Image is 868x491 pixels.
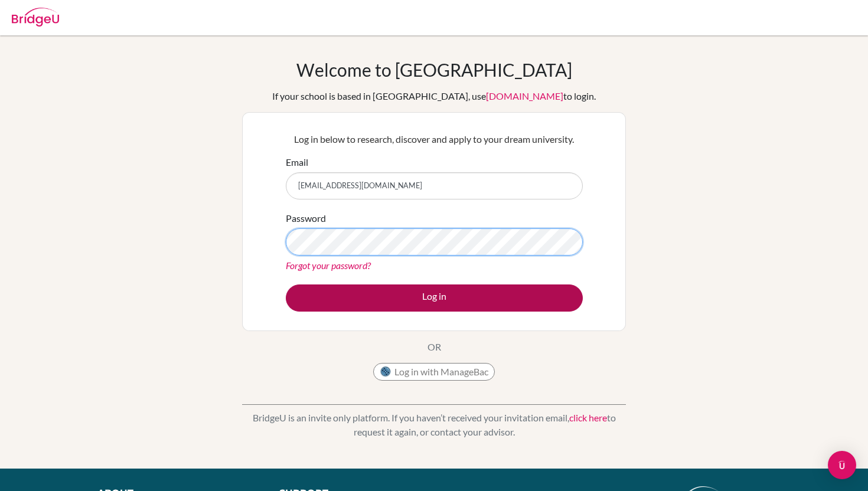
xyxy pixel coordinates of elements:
[373,363,495,381] button: Log in with ManageBac
[286,260,371,271] a: Forgot your password?
[486,90,563,102] a: [DOMAIN_NAME]
[286,132,583,146] p: Log in below to research, discover and apply to your dream university.
[569,412,607,423] a: click here
[828,451,856,479] div: Open Intercom Messenger
[286,155,308,169] label: Email
[286,211,326,225] label: Password
[12,8,59,27] img: Bridge-U
[428,340,441,354] p: OR
[296,59,572,80] h1: Welcome to [GEOGRAPHIC_DATA]
[272,89,596,103] div: If your school is based in [GEOGRAPHIC_DATA], use to login.
[242,411,626,439] p: BridgeU is an invite only platform. If you haven’t received your invitation email, to request it ...
[286,284,583,312] button: Log in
